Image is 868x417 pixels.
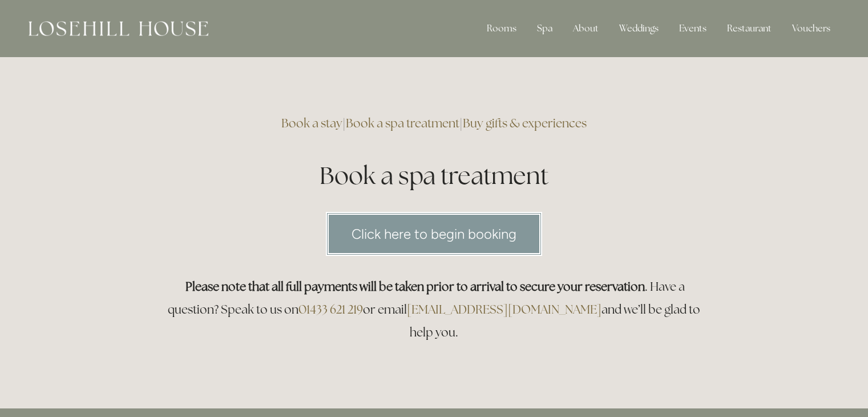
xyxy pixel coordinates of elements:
a: Book a stay [281,115,342,131]
h3: . Have a question? Speak to us on or email and we’ll be glad to help you. [162,275,707,344]
h3: | | [162,112,707,135]
div: About [564,17,608,40]
div: Spa [528,17,562,40]
div: Restaurant [718,17,781,40]
div: Weddings [610,17,668,40]
a: 01433 621 219 [298,302,363,317]
a: Buy gifts & experiences [463,115,587,131]
strong: Please note that all full payments will be taken prior to arrival to secure your reservation [185,279,645,294]
a: Vouchers [783,17,839,40]
a: [EMAIL_ADDRESS][DOMAIN_NAME] [407,302,601,317]
a: Book a spa treatment [346,115,459,131]
a: Click here to begin booking [326,212,542,256]
div: Rooms [478,17,526,40]
h1: Book a spa treatment [162,159,707,193]
div: Events [670,17,716,40]
img: Losehill House [29,21,208,36]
